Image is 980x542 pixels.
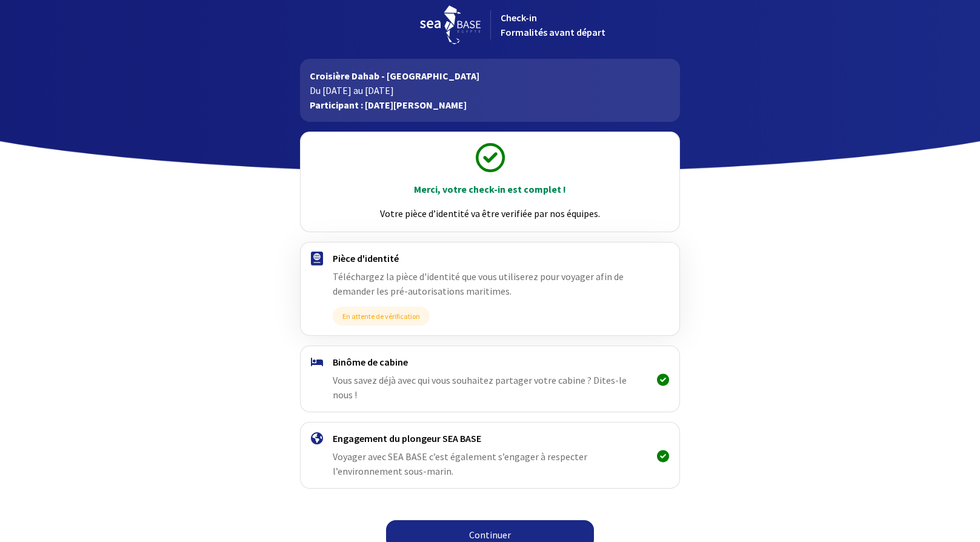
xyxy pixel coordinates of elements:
span: Check-in Formalités avant départ [501,12,605,38]
span: Vous savez déjà avec qui vous souhaitez partager votre cabine ? Dites-le nous ! [333,374,627,401]
p: Votre pièce d’identité va être verifiée par nos équipes. [312,206,668,221]
p: Merci, votre check-in est complet ! [312,182,668,196]
span: Téléchargez la pièce d'identité que vous utiliserez pour voyager afin de demander les pré-autoris... [333,270,624,297]
h4: Binôme de cabine [333,356,647,368]
h4: Engagement du plongeur SEA BASE [333,432,647,444]
img: engagement.svg [311,432,323,444]
span: Voyager avec SEA BASE c’est également s’engager à respecter l’environnement sous-marin. [333,450,587,477]
span: En attente de vérification [333,307,430,326]
img: binome.svg [311,358,323,366]
p: Participant : [DATE][PERSON_NAME] [310,98,670,112]
h4: Pièce d'identité [333,252,647,264]
img: logo_seabase.svg [420,5,481,44]
img: passport.svg [311,252,323,266]
p: Croisière Dahab - [GEOGRAPHIC_DATA] [310,69,670,83]
p: Du [DATE] au [DATE] [310,83,670,98]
